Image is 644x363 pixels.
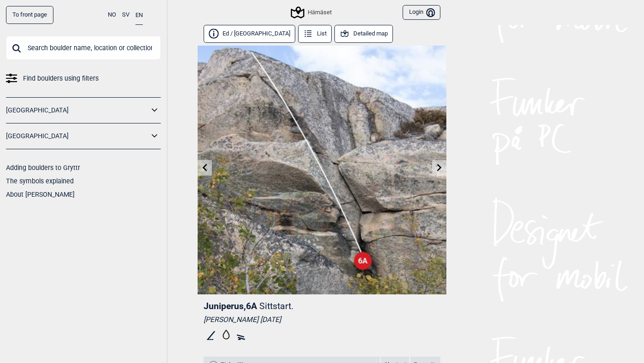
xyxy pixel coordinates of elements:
span: Find boulders using filters [23,72,99,85]
a: [GEOGRAPHIC_DATA] [6,104,149,117]
div: [PERSON_NAME] [DATE] [204,315,440,324]
a: Adding boulders to Gryttr [6,164,80,171]
a: The symbols explained [6,177,74,185]
button: List [298,25,332,43]
p: Sittstart. [259,301,293,311]
button: EN [135,6,143,25]
a: Find boulders using filters [6,72,161,85]
button: Ed / [GEOGRAPHIC_DATA] [204,25,295,43]
input: Search boulder name, location or collection [6,36,161,60]
button: Detailed map [334,25,393,43]
button: NO [108,6,116,24]
span: Juniperus , 6A [204,301,257,311]
img: Juniperus 190930 [198,46,446,294]
a: To front page [6,6,53,24]
a: About [PERSON_NAME] [6,191,75,198]
button: SV [122,6,129,24]
div: Härnäset [292,7,332,18]
button: Login [403,5,440,20]
a: [GEOGRAPHIC_DATA] [6,129,149,143]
